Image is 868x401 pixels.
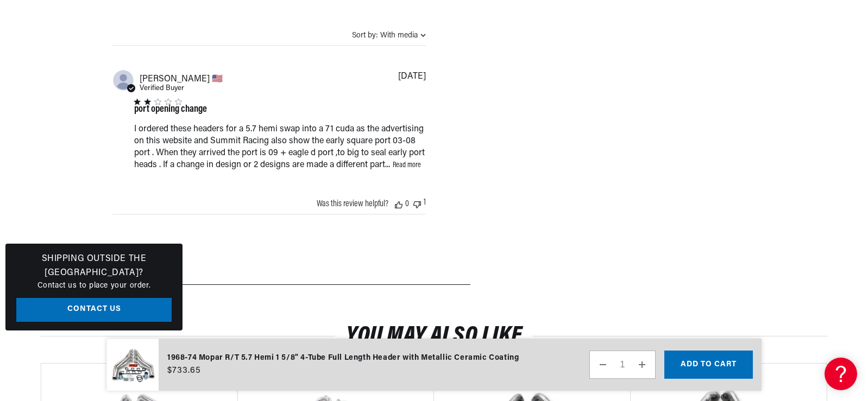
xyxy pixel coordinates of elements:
p: Contact us to place your order. [16,280,172,292]
div: 0 [405,200,409,208]
div: Vote up [395,200,402,208]
div: 1 [424,198,426,208]
span: Mel I. [140,73,223,84]
span: Verified Buyer [140,85,184,92]
span: $733.65 [167,364,201,377]
button: Sort by:With media [352,31,426,40]
div: 2 star rating out of 5 stars [134,99,207,105]
div: 1968-74 Mopar R/T 5.7 Hemi 1 5/8" 4-Tube Full Length Header with Metallic Ceramic Coating [167,352,519,364]
span: Sort by: [352,31,378,40]
div: Vote down [413,198,421,208]
img: 1968-74 Mopar R/T 5.7 Hemi 1 5/8" 4-Tube Full Length Header with Metallic Ceramic Coating [106,339,159,391]
div: [DATE] [398,72,426,81]
div: With media [380,31,418,40]
a: Contact Us [16,298,172,322]
button: Add to cart [664,351,753,379]
div: Was this review helpful? [317,200,388,208]
h2: You may also like [41,326,827,347]
h3: Shipping Outside the [GEOGRAPHIC_DATA]? [16,252,172,280]
div: port opening change [134,105,207,114]
a: Read more [393,161,421,169]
